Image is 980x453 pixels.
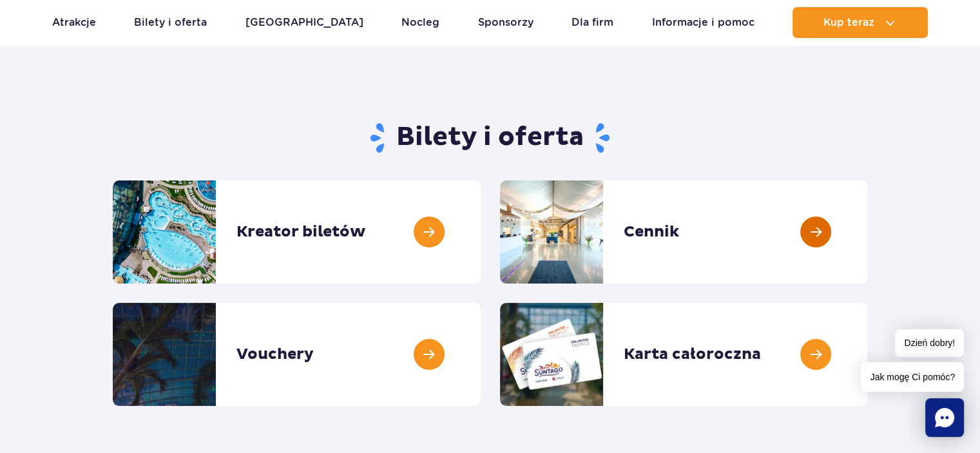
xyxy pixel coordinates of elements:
h1: Bilety i oferta [113,121,867,155]
a: Informacje i pomoc [652,7,754,38]
button: Kup teraz [793,7,928,38]
span: Jak mogę Ci pomóc? [861,362,964,392]
a: [GEOGRAPHIC_DATA] [245,7,363,38]
span: Dzień dobry! [895,329,964,357]
a: Atrakcje [52,7,96,38]
a: Nocleg [401,7,439,38]
a: Sponsorzy [478,7,533,38]
div: Chat [925,398,964,437]
a: Bilety i oferta [134,7,207,38]
span: Kup teraz [823,17,874,28]
a: Dla firm [572,7,613,38]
